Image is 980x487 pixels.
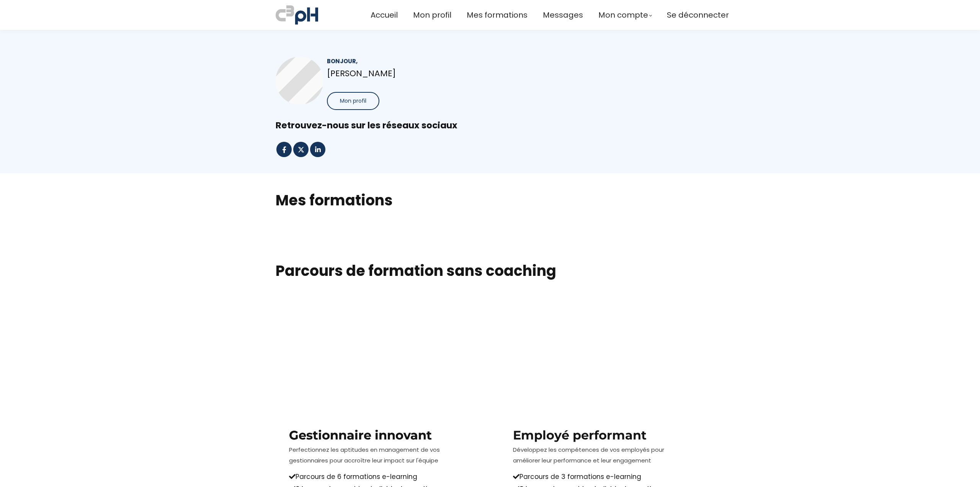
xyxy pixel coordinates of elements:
div: Retrouvez-nous sur les réseaux sociaux [276,120,704,131]
b: Gestionnaire innovant [289,428,432,443]
a: Messages [543,9,583,21]
img: a70bc7685e0efc0bd0b04b3506828469.jpeg [276,4,318,26]
a: Mon profil [413,9,451,21]
div: Parcours de 6 formations e-learning [289,471,467,482]
strong: Employé performant [513,428,647,443]
button: Mon profil [327,92,379,110]
span: Perfectionnez les aptitudes en management de vos gestionnaires pour accroître leur impact sur l'é... [289,446,440,464]
span: Mon compte [598,9,648,21]
h2: Mes formations [276,190,704,210]
a: Se déconnecter [667,9,729,21]
div: Bonjour, [327,57,477,66]
a: Accueil [371,9,398,21]
span: Développez les compétences de vos employés pour améliorer leur performance et leur engagement [513,446,664,464]
h1: Parcours de formation sans coaching [276,262,704,280]
a: Mes formations [467,9,528,21]
p: [PERSON_NAME] [327,67,477,80]
div: Parcours de 3 formations e-learning [513,471,691,482]
span: Mon profil [340,97,366,105]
